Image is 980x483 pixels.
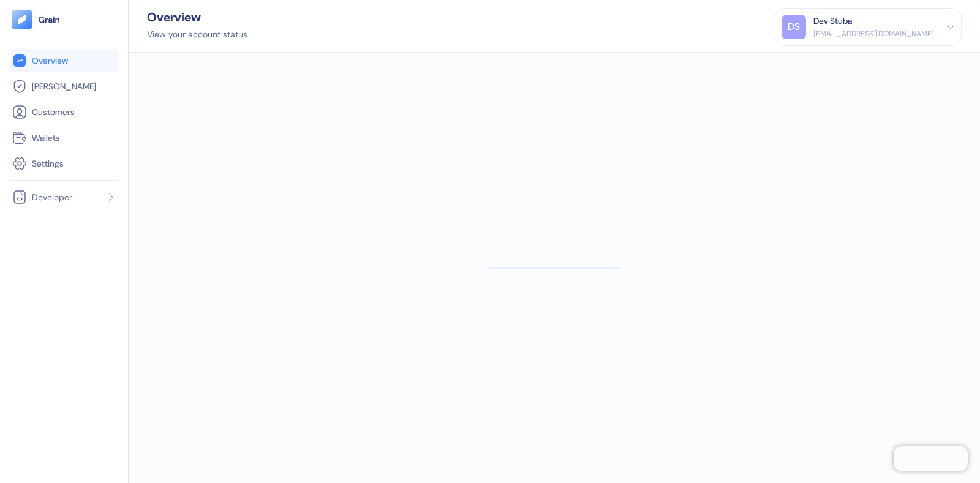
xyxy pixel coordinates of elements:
[32,106,75,118] span: Customers
[813,28,934,39] div: [EMAIL_ADDRESS][DOMAIN_NAME]
[12,156,116,171] a: Settings
[12,79,116,94] a: [PERSON_NAME]
[32,132,60,144] span: Wallets
[782,15,806,39] div: DS
[32,157,64,170] span: Settings
[12,130,116,145] a: Wallets
[12,105,116,119] a: Customers
[147,11,247,23] div: Overview
[12,53,116,68] a: Overview
[147,28,247,41] div: View your account status
[894,446,968,471] iframe: Chatra live chat
[813,15,852,28] div: Dev Stuba
[38,15,61,24] img: logo
[32,191,72,203] span: Developer
[32,80,96,92] span: [PERSON_NAME]
[32,54,68,67] span: Overview
[12,10,32,29] img: logo-tablet-V2.svg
